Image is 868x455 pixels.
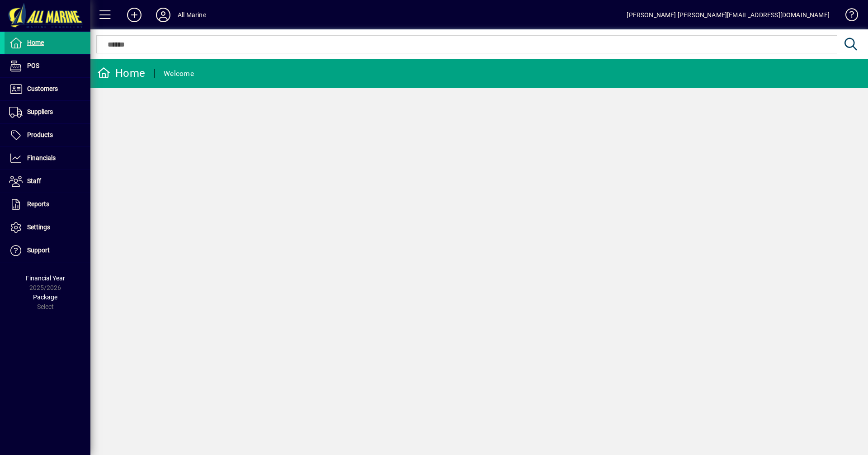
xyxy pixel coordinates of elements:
[164,66,194,81] div: Welcome
[839,2,857,31] a: Knowledge Base
[120,7,149,23] button: Add
[27,62,39,69] span: POS
[97,66,145,81] div: Home
[27,85,58,92] span: Customers
[5,170,90,193] a: Staff
[33,294,57,301] span: Package
[5,124,90,147] a: Products
[27,200,49,208] span: Reports
[27,154,56,161] span: Financials
[27,39,44,46] span: Home
[5,239,90,262] a: Support
[149,7,178,23] button: Profile
[178,8,206,22] div: All Marine
[27,177,41,185] span: Staff
[5,216,90,239] a: Settings
[27,223,50,231] span: Settings
[27,108,53,115] span: Suppliers
[627,8,830,22] div: [PERSON_NAME] [PERSON_NAME][EMAIL_ADDRESS][DOMAIN_NAME]
[5,101,90,123] a: Suppliers
[27,131,53,138] span: Products
[5,78,90,100] a: Customers
[5,147,90,170] a: Financials
[27,246,50,254] span: Support
[26,275,65,282] span: Financial Year
[5,55,90,77] a: POS
[5,193,90,216] a: Reports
